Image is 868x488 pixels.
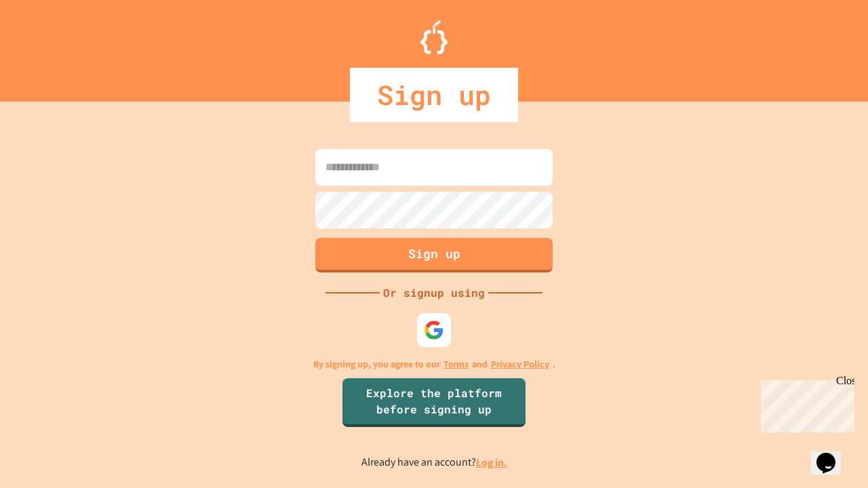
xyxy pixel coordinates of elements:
[342,378,526,427] a: Explore the platform before signing up
[491,357,549,371] a: Privacy Policy
[5,5,94,86] div: Chat with us now!Close
[443,357,469,371] a: Terms
[420,20,448,54] img: Logo.svg
[811,434,854,474] iframe: chat widget
[315,238,553,272] button: Sign up
[424,320,444,340] img: google-icon.svg
[476,455,507,470] a: Log in.
[313,357,555,371] p: By signing up, you agree to our and .
[755,375,854,432] iframe: chat widget
[350,68,518,122] div: Sign up
[380,285,488,301] div: Or signup using
[361,454,507,471] p: Already have an account?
